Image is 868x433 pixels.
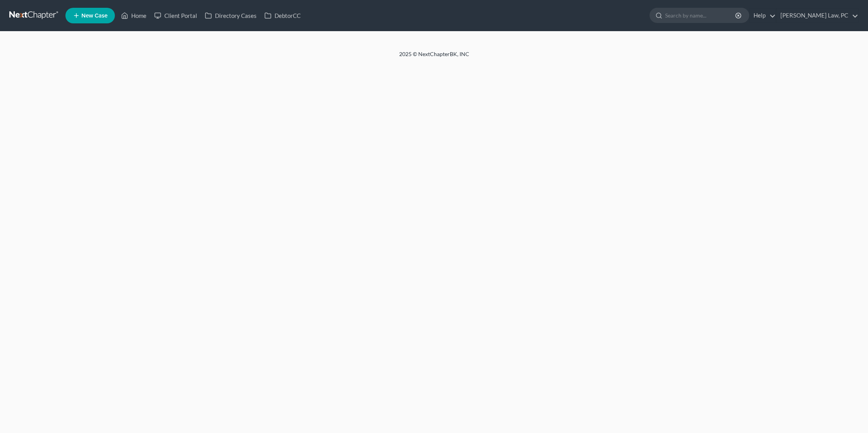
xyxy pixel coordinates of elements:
a: Home [117,9,150,23]
div: 2025 © NextChapterBK, INC [212,50,656,64]
a: Help [750,9,776,23]
a: [PERSON_NAME] Law, PC [776,9,858,23]
a: Client Portal [150,9,201,23]
a: DebtorCC [261,9,305,23]
span: New Case [81,13,107,19]
a: Directory Cases [201,9,261,23]
input: Search by name... [665,8,736,23]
